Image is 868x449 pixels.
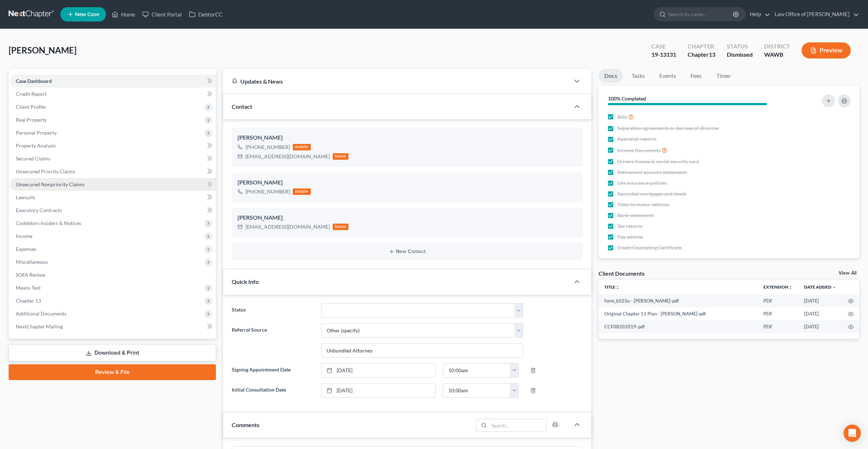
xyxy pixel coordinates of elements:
[322,343,522,357] input: Other Referral Source
[443,384,510,397] input: -- : --
[10,152,216,165] a: Secured Claims
[139,8,185,21] a: Client Portal
[599,307,758,320] td: Original Chapter 13 Plan - [PERSON_NAME]-pdf
[245,188,290,195] div: [PHONE_NUMBER]
[839,271,857,276] a: View All
[16,155,50,162] span: Secured Claims
[802,42,851,59] button: Preview
[617,158,699,165] span: Drivers license & social security card
[237,178,577,187] div: [PERSON_NAME]
[10,268,216,281] a: SOFA Review
[16,78,52,84] span: Case Dashboard
[617,125,719,132] span: Separation agreements or decrees of divorces
[617,233,643,240] span: Pay advices
[804,284,836,290] a: Date Added expand_more
[10,320,216,333] a: NextChapter Mailing
[764,42,790,51] div: District
[608,95,646,102] strong: 100% Completed
[617,212,654,219] span: Bank statements
[599,69,623,83] a: Docs
[798,307,842,320] td: [DATE]
[293,188,311,195] div: mobile
[10,204,216,217] a: Executory Contracts
[108,8,139,21] a: Home
[832,285,836,290] i: expand_more
[617,147,660,154] span: Income Documents
[10,139,216,152] a: Property Analysis
[758,307,798,320] td: PDF
[333,153,348,160] div: home
[651,42,676,51] div: Case
[668,8,734,21] input: Search by name...
[16,298,41,304] span: Chapter 13
[758,320,798,333] td: PDF
[788,285,793,290] i: unfold_more
[604,284,620,290] a: Titleunfold_more
[16,272,46,278] span: SOFA Review
[16,220,81,226] span: Codebtors Insiders & Notices
[654,69,682,83] a: Events
[16,104,46,110] span: Client Profile
[232,78,561,85] div: Updates & News
[232,421,259,428] span: Comments
[727,42,753,51] div: Status
[9,364,216,380] a: Review & File
[758,294,798,307] td: PDF
[764,51,790,59] div: WAWB
[599,320,758,333] td: CCF08202019-pdf
[489,419,546,431] input: Search...
[617,190,687,197] span: Recorded mortgages and deeds
[232,103,252,110] span: Contact
[10,165,216,178] a: Unsecured Priority Claims
[711,69,737,83] a: Timer
[746,8,770,21] a: Help
[185,8,226,21] a: DebtorCC
[16,323,63,329] span: NextChapter Mailing
[237,214,577,222] div: [PERSON_NAME]
[322,384,435,397] a: [DATE]
[16,207,62,213] span: Executory Contracts
[771,8,859,21] a: Law Office of [PERSON_NAME]
[688,42,715,51] div: Chapter
[685,69,708,83] a: Fees
[10,75,216,88] a: Case Dashboard
[617,169,687,176] span: Retirement account statements
[16,117,47,123] span: Real Property
[615,285,620,290] i: unfold_more
[599,294,758,307] td: form_b103a - [PERSON_NAME]-pdf
[709,51,715,58] span: 13
[16,246,36,252] span: Expenses
[333,224,348,230] div: home
[228,323,318,358] label: Referral Source
[16,194,35,200] span: Lawsuits
[16,259,48,265] span: Miscellaneous
[245,153,330,160] div: [EMAIL_ADDRESS][DOMAIN_NAME]
[617,244,682,251] span: Credit Counseling Certificate
[626,69,651,83] a: Tasks
[75,12,99,17] span: New Case
[617,179,667,187] span: Life insurance policies
[617,135,656,142] span: Appraisal reports
[16,310,66,317] span: Additional Documents
[844,425,861,442] div: Open Intercom Messenger
[9,345,216,361] a: Download & Print
[228,383,318,398] label: Initial Consultation Date
[617,223,642,230] span: Tax returns
[16,130,57,136] span: Personal Property
[9,45,77,55] span: [PERSON_NAME]
[245,223,330,230] div: [EMAIL_ADDRESS][DOMAIN_NAME]
[727,51,753,59] div: Dismissed
[617,113,627,121] span: Bills
[798,294,842,307] td: [DATE]
[293,144,311,150] div: mobile
[16,233,32,239] span: Income
[798,320,842,333] td: [DATE]
[10,191,216,204] a: Lawsuits
[10,178,216,191] a: Unsecured Nonpriority Claims
[763,284,793,290] a: Extensionunfold_more
[443,364,510,377] input: -- : --
[245,144,290,151] div: [PHONE_NUMBER]
[651,51,676,59] div: 19-13131
[237,134,577,142] div: [PERSON_NAME]
[16,168,75,174] span: Unsecured Priority Claims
